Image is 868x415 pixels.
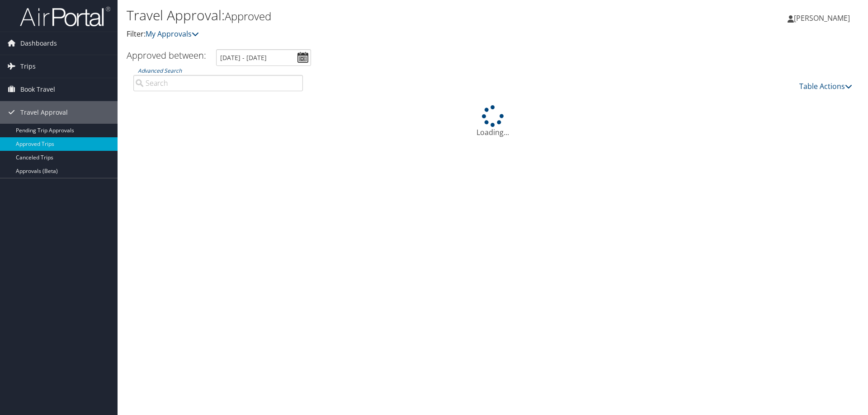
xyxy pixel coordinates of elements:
[794,13,850,23] span: [PERSON_NAME]
[127,28,615,40] p: Filter:
[20,78,55,101] span: Book Travel
[127,6,615,25] h1: Travel Approval:
[127,49,206,61] h3: Approved between:
[788,5,859,32] a: [PERSON_NAME]
[225,9,271,23] small: Approved
[20,101,68,124] span: Travel Approval
[133,75,303,91] input: Advanced Search
[127,105,859,138] div: Loading...
[146,29,199,39] a: My Approvals
[20,6,110,27] img: airportal-logo.png
[20,55,36,78] span: Trips
[138,67,182,75] a: Advanced Search
[799,81,852,91] a: Table Actions
[20,32,57,55] span: Dashboards
[216,49,311,66] input: [DATE] - [DATE]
